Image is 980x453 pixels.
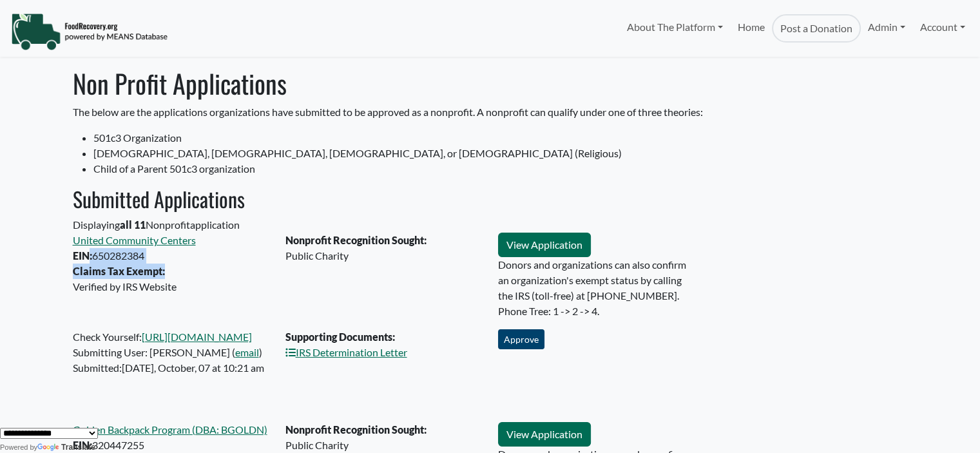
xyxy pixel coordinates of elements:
a: Golden Backpack Program (DBA: BGOLDN) [73,423,267,436]
time: [DATE], October, 07 at 10:21 am [122,361,264,374]
a: Translate [37,443,95,452]
div: Check Yourself: Submitting User: [PERSON_NAME] ( ) Submitted: [65,329,278,422]
div: 650282384 Verified by IRS Website [73,233,270,294]
p: The below are the applications organizations have submitted to be approved as a nonprofit. A nonp... [73,104,908,120]
a: Home [730,14,771,43]
strong: Claims Tax Exempt: [73,265,165,277]
a: Admin [861,14,912,40]
strong: EIN: [73,249,92,262]
div: Public Charity [278,233,490,329]
li: 501c3 Organization [93,130,908,146]
a: IRS Determination Letter [285,346,407,358]
p: Donors and organizations can also confirm an organization's exempt status by calling the IRS (tol... [498,257,695,319]
img: NavigationLogo_FoodRecovery-91c16205cd0af1ed486a0f1a7774a6544ea792ac00100771e7dd3ec7c0e58e41.png [11,12,168,51]
a: Account [913,14,972,40]
img: Google Translate [37,443,61,452]
h2: Submitted Applications [73,187,908,211]
strong: Supporting Documents: [285,331,395,343]
a: United Community Centers [73,234,196,246]
a: [URL][DOMAIN_NAME] [142,331,252,343]
a: Post a Donation [772,14,861,43]
button: Approve [498,329,544,349]
li: [DEMOGRAPHIC_DATA], [DEMOGRAPHIC_DATA], [DEMOGRAPHIC_DATA], or [DEMOGRAPHIC_DATA] (Religious) [93,146,908,161]
li: Child of a Parent 501c3 organization [93,161,908,177]
b: all 11 [120,218,146,231]
h1: Non Profit Applications [73,68,908,99]
a: View Application [498,422,591,447]
a: About The Platform [620,14,730,40]
a: View Application [498,233,591,257]
strong: Nonprofit Recognition Sought: [285,234,427,246]
a: email [235,346,259,358]
strong: Nonprofit Recognition Sought: [285,423,427,436]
